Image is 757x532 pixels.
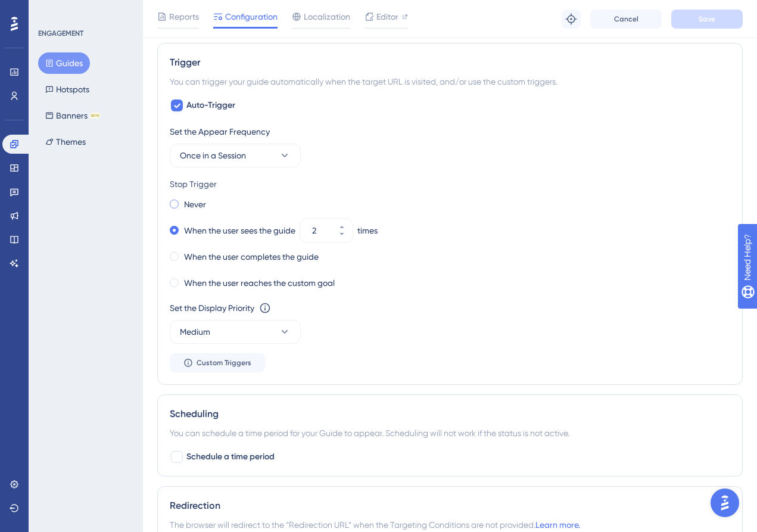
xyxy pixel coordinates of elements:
[225,10,278,24] span: Configuration
[699,14,715,24] span: Save
[186,450,275,464] span: Schedule a time period
[170,74,730,89] div: You can trigger your guide automatically when the target URL is visited, and/or use the custom tr...
[614,14,638,24] span: Cancel
[38,105,108,126] button: BannersBETA
[170,125,730,139] div: Set the Appear Frequency
[170,499,730,513] div: Redirection
[90,113,101,119] div: BETA
[170,353,265,372] button: Custom Triggers
[169,10,199,24] span: Reports
[170,518,580,532] span: The browser will redirect to the “Redirection URL” when the Targeting Conditions are not provided.
[376,10,398,24] span: Editor
[180,325,210,339] span: Medium
[184,223,295,238] label: When the user sees the guide
[535,520,580,530] a: Learn more.
[184,197,206,211] label: Never
[184,250,319,264] label: When the user completes the guide
[170,320,301,344] button: Medium
[197,358,251,368] span: Custom Triggers
[170,55,730,70] div: Trigger
[186,98,235,113] span: Auto-Trigger
[38,131,93,153] button: Themes
[671,10,743,29] button: Save
[170,144,301,167] button: Once in a Session
[38,79,96,100] button: Hotspots
[170,177,730,191] div: Stop Trigger
[180,148,246,163] span: Once in a Session
[184,276,335,290] label: When the user reaches the custom goal
[707,485,743,521] iframe: UserGuiding AI Assistant Launcher
[170,407,730,421] div: Scheduling
[38,52,90,74] button: Guides
[357,223,378,238] div: times
[304,10,350,24] span: Localization
[590,10,662,29] button: Cancel
[38,29,83,38] div: ENGAGEMENT
[170,426,730,440] div: You can schedule a time period for your Guide to appear. Scheduling will not work if the status i...
[28,3,74,17] span: Need Help?
[170,301,254,315] div: Set the Display Priority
